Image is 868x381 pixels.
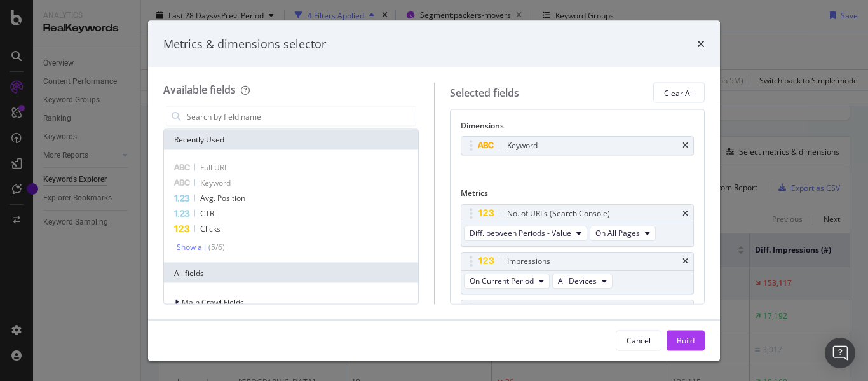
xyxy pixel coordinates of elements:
[470,228,571,239] span: Diff. between Periods - Value
[461,204,695,246] div: No. of URLs (Search Console)timesDiff. between Periods - ValueOn All Pages
[825,338,855,368] div: Open Intercom Messenger
[595,228,640,239] span: On All Pages
[200,193,245,204] span: Avg. Position
[507,139,538,152] div: Keyword
[163,36,326,52] div: Metrics & dimensions selector
[200,208,214,219] span: CTR
[558,275,597,286] span: All Devices
[664,87,694,98] div: Clear All
[461,299,695,342] div: Impressionstimes
[461,188,695,204] div: Metrics
[464,225,587,240] button: Diff. between Periods - Value
[200,223,220,234] span: Clicks
[461,136,695,155] div: Keywordtimes
[186,107,416,126] input: Search by field name
[682,257,688,265] div: times
[177,242,206,251] div: Show all
[164,263,418,283] div: All fields
[507,254,550,267] div: Impressions
[552,273,613,288] button: All Devices
[627,335,651,345] div: Cancel
[182,296,244,307] span: Main Crawl Fields
[461,251,695,294] div: ImpressionstimesOn Current PeriodAll Devices
[206,242,225,253] div: ( 5 / 6 )
[148,20,720,361] div: modal
[461,120,695,136] div: Dimensions
[682,142,688,149] div: times
[667,330,705,350] button: Build
[682,209,688,217] div: times
[697,36,705,52] div: times
[677,335,695,345] div: Build
[507,207,610,219] div: No. of URLs (Search Console)
[200,162,228,173] span: Full URL
[200,177,231,188] span: Keyword
[470,275,534,286] span: On Current Period
[163,83,236,97] div: Available fields
[590,225,656,240] button: On All Pages
[164,130,418,150] div: Recently Used
[507,302,550,315] div: Impressions
[653,83,705,103] button: Clear All
[464,273,550,288] button: On Current Period
[616,330,661,350] button: Cancel
[450,85,519,100] div: Selected fields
